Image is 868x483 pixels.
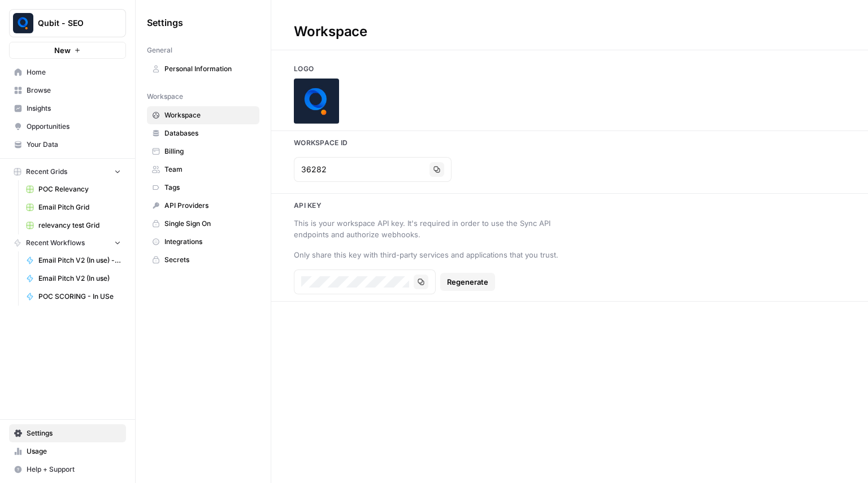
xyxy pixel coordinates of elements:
[147,179,259,197] a: Tags
[27,464,121,475] span: Help + Support
[26,238,85,248] span: Recent Workflows
[21,216,126,234] a: relevancy test Grid
[9,81,126,99] a: Browse
[164,64,254,74] span: Personal Information
[147,106,259,124] a: Workspace
[147,124,259,142] a: Databases
[13,13,33,33] img: Qubit - SEO Logo
[21,269,126,288] a: Email Pitch V2 (In use)
[27,103,121,114] span: Insights
[164,110,254,120] span: Workspace
[164,237,254,247] span: Integrations
[27,446,121,456] span: Usage
[147,92,183,102] span: Workspace
[27,140,121,150] span: Your Data
[271,138,868,148] h3: Workspace Id
[164,128,254,138] span: Databases
[9,163,126,180] button: Recent Grids
[38,255,121,266] span: Email Pitch V2 (In use) - Personalisation 1st
[38,220,121,230] span: relevancy test Grid
[147,142,259,160] a: Billing
[147,197,259,215] a: API Providers
[9,234,126,251] button: Recent Workflows
[27,428,121,438] span: Settings
[271,23,390,41] div: Workspace
[271,201,868,211] h3: Api key
[9,460,126,478] button: Help + Support
[38,184,121,194] span: POC Relevancy
[9,424,126,442] a: Settings
[164,219,254,229] span: Single Sign On
[147,233,259,251] a: Integrations
[21,180,126,198] a: POC Relevancy
[21,198,126,216] a: Email Pitch Grid
[9,118,126,136] a: Opportunities
[147,16,183,29] span: Settings
[147,45,172,55] span: General
[294,249,570,260] div: Only share this key with third-party services and applications that you trust.
[38,291,121,302] span: POC SCORING - In USe
[27,67,121,77] span: Home
[9,63,126,81] a: Home
[147,60,259,78] a: Personal Information
[27,85,121,95] span: Browse
[294,79,339,124] img: Company Logo
[294,217,570,240] div: This is your workspace API key. It's required in order to use the Sync API endpoints and authoriz...
[9,9,126,37] button: Workspace: Qubit - SEO
[164,201,254,211] span: API Providers
[440,273,495,291] button: Regenerate
[147,160,259,179] a: Team
[54,45,71,56] span: New
[447,276,488,288] span: Regenerate
[26,167,67,177] span: Recent Grids
[164,164,254,175] span: Team
[9,442,126,460] a: Usage
[9,99,126,118] a: Insights
[21,288,126,306] a: POC SCORING - In USe
[38,273,121,284] span: Email Pitch V2 (In use)
[147,215,259,233] a: Single Sign On
[38,202,121,212] span: Email Pitch Grid
[9,42,126,59] button: New
[164,146,254,156] span: Billing
[271,64,868,74] h3: Logo
[38,18,106,29] span: Qubit - SEO
[9,136,126,154] a: Your Data
[147,251,259,269] a: Secrets
[164,182,254,193] span: Tags
[27,121,121,132] span: Opportunities
[164,255,254,265] span: Secrets
[21,251,126,269] a: Email Pitch V2 (In use) - Personalisation 1st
